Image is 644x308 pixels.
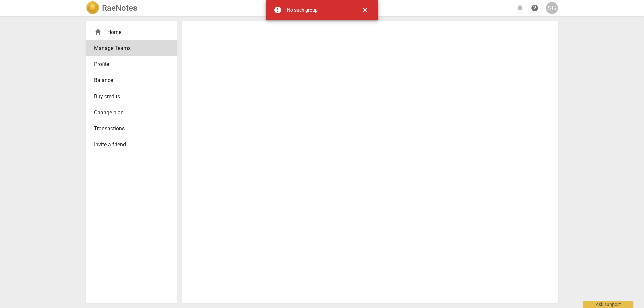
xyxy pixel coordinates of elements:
[94,28,164,36] div: Home
[86,105,177,121] a: Change plan
[86,121,177,137] a: Transactions
[86,56,177,72] a: Profile
[86,137,177,153] a: Invite a friend
[274,6,282,14] span: error
[94,109,164,117] span: Change plan
[361,6,369,14] span: close
[94,76,164,84] span: Balance
[86,40,177,56] a: Manage Teams
[531,4,539,12] span: help
[94,44,164,52] span: Manage Teams
[94,60,164,68] span: Profile
[529,2,541,14] a: Help
[94,28,102,36] span: home
[357,2,373,18] button: Close
[583,301,633,308] div: Ask support
[86,88,177,105] a: Buy credits
[287,7,318,14] div: No such group
[86,1,99,15] img: Logo
[86,24,177,40] div: Home
[102,3,137,13] h2: RaeNotes
[86,1,137,15] a: LogoRaeNotes
[94,141,164,149] span: Invite a friend
[546,2,558,14] button: SG
[94,93,164,101] span: Buy credits
[94,125,164,133] span: Transactions
[86,72,177,88] a: Balance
